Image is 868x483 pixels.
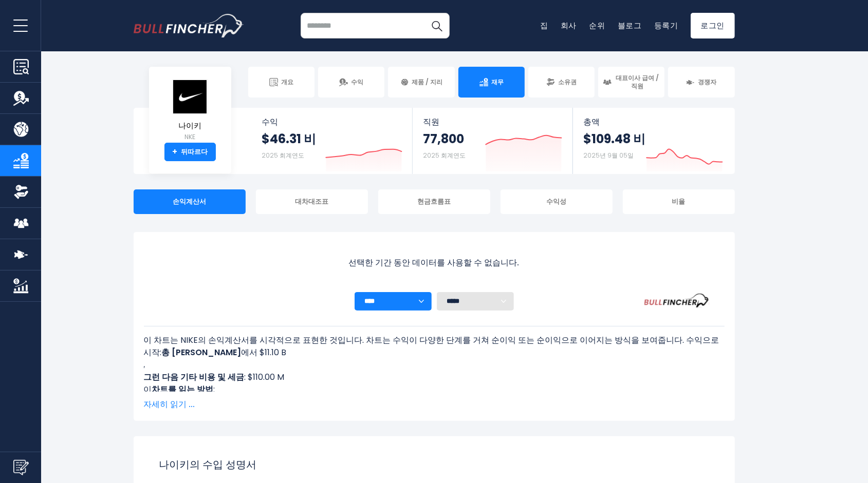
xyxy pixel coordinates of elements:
[172,122,208,130] span: 나이키
[134,14,244,37] a: 홈페이지 바로가기
[262,131,317,147] strong: $46.31 비
[388,67,454,98] a: 제품 / 지리
[351,78,363,86] span: 수익
[501,189,613,214] div: 수익성
[378,189,490,214] div: 현금흐름표
[159,457,709,472] h1: 나이키의 수입 성명서
[561,20,577,31] a: 회사
[318,67,384,98] a: 수익
[423,131,466,147] strong: 77,800
[583,151,634,160] small: 2025년 9월 05일
[413,108,572,174] a: 직원 77,800 2025 회계연도
[144,334,719,395] font: 이 차트는 NIKE의 손익계산서를 시각적으로 표현한 것입니다. 차트는 수익이 다양한 단계를 거쳐 순이익 또는 순이익으로 이어지는 방식을 보여줍니다. 수익으로 시작: 에서 $1...
[281,78,293,86] span: 개요
[159,258,709,268] p: 선택한 기간 동안 데이터를 사용할 수 없습니다.
[654,20,678,31] a: 등록기
[698,78,716,86] span: 경쟁자
[181,148,208,156] font: 뒤따르다
[491,78,504,86] span: 재무
[164,143,216,161] a: +뒤따르다
[623,189,735,214] div: 비율
[13,184,29,200] img: 소유권
[615,74,660,90] span: 대표이사 급여 / 직원
[558,78,577,86] span: 소유권
[152,383,214,395] b: 차트를 읽는 방법
[458,67,525,98] a: 재무
[583,131,645,147] strong: $109.48 비
[144,398,725,411] span: 자세히 읽기 ...
[423,117,562,127] span: 직원
[691,13,734,38] a: 로그인
[162,346,242,358] b: 총 [PERSON_NAME]
[668,67,734,98] a: 경쟁자
[262,151,305,160] small: 2025 회계연도
[412,78,443,86] span: 제품 / 지리
[424,13,450,38] button: 검색
[144,371,245,383] b: 그런 다음 기타 비용 및 세금
[172,132,208,142] small: NKE
[134,14,244,37] img: 불핀처 로고
[252,108,413,174] a: 수익 $46.31 비 2025 회계연도
[540,20,548,31] a: 집
[172,79,209,143] a: 나이키 NKE
[528,67,595,98] a: 소유권
[248,67,315,98] a: 개요
[134,189,246,214] div: 손익계산서
[172,147,177,157] strong: +
[423,151,466,160] small: 2025 회계연도
[589,20,605,31] a: 순위
[573,108,733,174] a: 총액 $109.48 비 2025년 9월 05일
[583,117,723,127] span: 총액
[598,67,664,98] a: 대표이사 급여 / 직원
[256,189,368,214] div: 대차대조표
[262,117,402,127] span: 수익
[618,20,642,31] a: 블로그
